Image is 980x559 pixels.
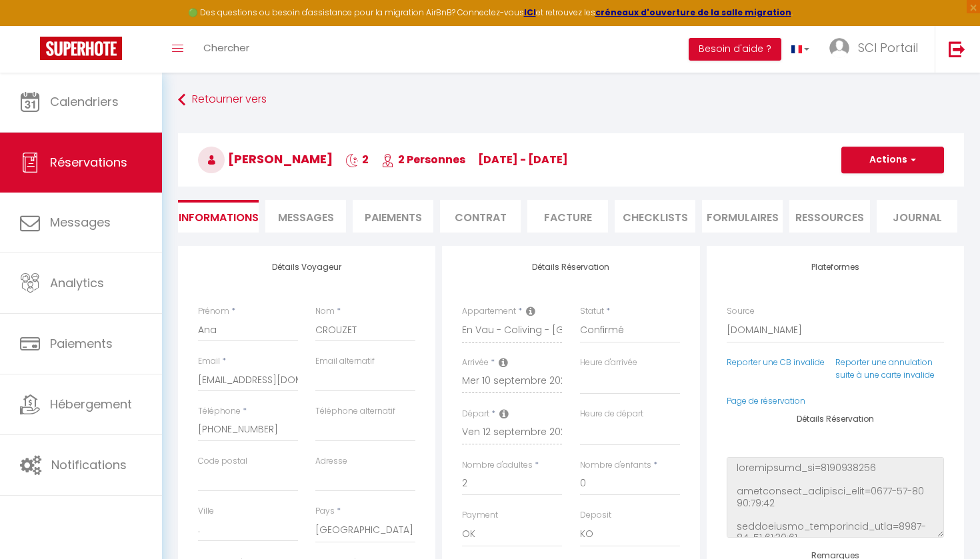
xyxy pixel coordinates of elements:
a: ICI [524,7,536,18]
label: Arrivée [462,356,489,369]
label: Nombre d'enfants [580,459,651,472]
label: Code postal [198,455,247,468]
label: Adresse [315,455,347,468]
img: Super Booking [40,37,122,60]
label: Nom [315,305,335,318]
img: ... [829,38,849,58]
span: Calendriers [50,93,119,110]
h4: Détails Réservation [462,263,679,272]
a: Page de réservation [727,395,805,406]
span: SCI Portail [858,39,918,56]
label: Appartement [462,305,516,318]
button: Actions [841,147,944,173]
a: Chercher [193,26,259,73]
span: Notifications [51,456,127,473]
button: Besoin d'aide ? [689,38,781,61]
li: Informations [178,200,259,233]
a: créneaux d'ouverture de la salle migration [595,7,791,18]
label: Départ [462,408,489,420]
li: Paiements [353,200,433,233]
label: Ville [198,505,214,518]
a: Reporter une CB invalide [727,356,825,368]
h4: Détails Réservation [727,414,944,424]
label: Deposit [580,509,611,522]
label: Pays [315,505,335,518]
span: Chercher [203,41,249,55]
span: 2 [345,152,369,167]
label: Heure de départ [580,408,643,420]
span: Hébergement [50,396,132,412]
span: Messages [278,210,334,225]
label: Téléphone [198,405,241,418]
li: FORMULAIRES [702,200,783,233]
label: Prénom [198,305,229,318]
span: Paiements [50,335,113,352]
img: logout [949,41,965,57]
label: Source [727,305,755,318]
li: Journal [877,200,957,233]
span: Messages [50,214,111,231]
label: Statut [580,305,604,318]
span: [DATE] - [DATE] [478,152,568,167]
span: 2 Personnes [381,152,465,167]
label: Téléphone alternatif [315,405,395,418]
label: Payment [462,509,498,522]
a: Retourner vers [178,88,964,112]
li: CHECKLISTS [615,200,695,233]
label: Email alternatif [315,355,375,368]
a: Reporter une annulation suite à une carte invalide [835,356,935,380]
h4: Plateformes [727,263,944,272]
span: [PERSON_NAME] [198,151,333,167]
span: Analytics [50,275,104,291]
span: Réservations [50,154,127,171]
li: Contrat [440,200,521,233]
label: Email [198,355,220,368]
label: Heure d'arrivée [580,356,637,369]
h4: Détails Voyageur [198,263,415,272]
li: Facture [527,200,608,233]
li: Ressources [789,200,870,233]
label: Nombre d'adultes [462,459,533,472]
a: ... SCI Portail [819,26,935,73]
